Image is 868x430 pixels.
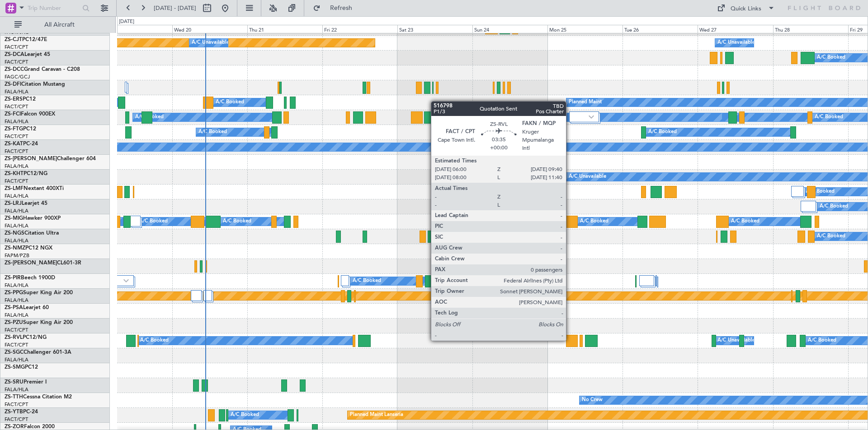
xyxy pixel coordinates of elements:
a: ZS-SGCChallenger 601-3A [5,350,71,355]
span: ZS-LMF [5,186,24,191]
div: A/C Booked [135,111,164,124]
a: FACT/CPT [5,59,28,65]
a: FALA/HLA [5,88,28,95]
div: A/C Booked [806,185,835,199]
a: FACT/CPT [5,342,28,348]
a: ZS-SMGPC12 [5,365,38,370]
span: ZS-CJT [5,37,22,42]
a: ZS-RVLPC12/NG [5,335,47,340]
span: ZS-FTG [5,126,23,132]
a: ZS-FTGPC12 [5,126,36,132]
div: A/C Booked [808,334,836,347]
a: FALA/HLA [5,118,28,125]
a: ZS-[PERSON_NAME]CL601-3R [5,260,81,266]
a: FALA/HLA [5,297,28,304]
a: FALA/HLA [5,386,28,393]
a: ZS-DCALearjet 45 [5,52,50,57]
a: FACT/CPT [5,133,28,140]
div: A/C Unavailable [717,334,755,347]
div: Thu 21 [247,25,322,33]
a: FALA/HLA [5,193,28,199]
button: Quick Links [712,1,779,15]
div: Quick Links [731,5,761,14]
button: All Aircraft [10,18,98,32]
span: ZS-PSA [5,305,23,310]
div: Sat 23 [397,25,472,33]
a: FACT/CPT [5,44,28,51]
a: FACT/CPT [5,178,28,185]
a: ZS-[PERSON_NAME]Challenger 604 [5,156,96,162]
a: ZS-DFICitation Mustang [5,82,65,87]
a: ZS-ZORFalcon 2000 [5,424,55,430]
a: ZS-YTBPC-24 [5,409,38,415]
a: ZS-LRJLearjet 45 [5,201,47,206]
span: ZS-TTH [5,394,23,400]
button: Refresh [309,1,363,15]
div: A/C Booked [353,274,381,288]
span: ZS-FCI [5,111,21,117]
a: ZS-PPGSuper King Air 200 [5,290,73,296]
div: A/C Booked [216,96,244,109]
a: FALA/HLA [5,312,28,319]
a: ZS-PIRBeech 1900D [5,275,55,281]
a: FALA/HLA [5,237,28,244]
div: Planned Maint Lanseria [350,408,403,422]
img: arrow-gray.svg [589,115,594,119]
a: FACT/CPT [5,148,28,155]
span: [DATE] - [DATE] [154,4,196,12]
a: ZS-NGSCitation Ultra [5,231,59,236]
div: A/C Booked [820,200,848,213]
div: A/C Booked [198,125,227,139]
div: A/C Booked [817,230,845,243]
div: A/C Booked [452,111,480,124]
div: No Crew [582,393,603,407]
div: A/C Unavailable [569,170,606,184]
a: FALA/HLA [5,163,28,170]
div: [DATE] [119,18,134,26]
div: A/C Booked [140,334,169,347]
span: ZS-YTB [5,409,23,415]
a: ZS-CJTPC12/47E [5,37,47,42]
span: ZS-ZOR [5,424,24,430]
div: A/C Booked [731,215,759,228]
span: ZS-NGS [5,231,24,236]
div: Sun 24 [472,25,547,33]
a: FAPM/PZB [5,252,29,259]
div: A/C Booked [815,111,843,124]
img: arrow-gray.svg [496,190,501,193]
a: ZS-ERSPC12 [5,97,36,102]
a: ZS-SRUPremier I [5,379,47,385]
span: ZS-DCC [5,67,24,72]
span: ZS-DCA [5,52,24,57]
div: Tue 26 [623,25,698,33]
a: ZS-KATPC-24 [5,141,38,147]
a: FACT/CPT [5,103,28,110]
img: arrow-gray.svg [123,279,129,282]
span: ZS-PIR [5,275,21,281]
div: A/C Booked [223,215,251,228]
div: A/C Booked [580,215,609,228]
input: Trip Number [28,1,80,15]
div: Fri 22 [322,25,397,33]
div: Wed 27 [698,25,773,33]
a: ZS-PZUSuper King Air 200 [5,320,73,325]
a: ZS-PSALearjet 60 [5,305,49,310]
a: ZS-DCCGrand Caravan - C208 [5,67,80,72]
div: Planned Maint [569,96,602,109]
a: ZS-TTHCessna Citation M2 [5,394,72,400]
a: FALA/HLA [5,222,28,229]
span: ZS-SMG [5,365,25,370]
div: A/C Booked [648,125,677,139]
a: FACT/CPT [5,401,28,408]
a: FAGC/GCJ [5,74,30,80]
a: ZS-KHTPC12/NG [5,171,47,176]
span: ZS-[PERSON_NAME] [5,156,57,162]
a: FACT/CPT [5,327,28,333]
span: ZS-KAT [5,141,23,147]
span: ZS-DFI [5,82,21,87]
div: A/C Booked [817,51,845,65]
span: ZS-RVL [5,335,23,340]
span: ZS-SRU [5,379,24,385]
a: ZS-MIGHawker 900XP [5,216,61,221]
div: A/C Unavailable [717,36,755,50]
